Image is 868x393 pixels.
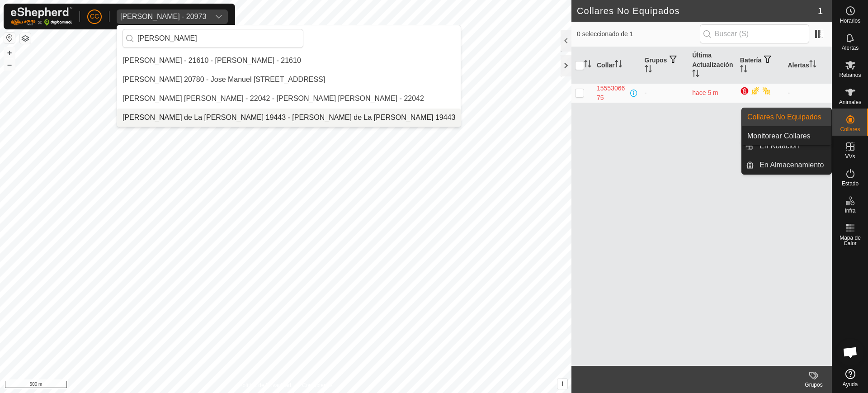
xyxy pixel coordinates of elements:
img: Logo Gallagher [11,7,72,26]
p-sorticon: Activar para ordenar [692,71,699,78]
p-sorticon: Activar para ordenar [645,66,652,74]
div: Chat abierto [837,339,864,366]
div: [PERSON_NAME] - 21610 - [PERSON_NAME] - 21610 [123,55,301,66]
button: Capas del Mapa [20,33,31,44]
li: En Almacenamiento [742,156,831,174]
th: Alertas [784,47,832,84]
a: En Almacenamiento [754,156,831,174]
span: Alertas [842,45,859,51]
div: dropdown trigger [210,9,228,24]
ul: Option List [117,52,461,127]
span: En Rotación [759,141,799,152]
th: Última Actualización [689,47,736,84]
li: Jose Manuel Calles Suana 20780 [117,71,461,89]
li: Jose Manuel Olivera de La Vega 19443 [117,109,461,127]
a: Monitorear Collares [742,127,831,145]
p-sorticon: Activar para ordenar [740,66,747,74]
span: CC [90,12,99,21]
div: [PERSON_NAME] de La [PERSON_NAME] 19443 - [PERSON_NAME] de La [PERSON_NAME] 19443 [123,112,455,123]
input: Buscar por región, país, empresa o propiedad [123,29,303,48]
span: En Almacenamiento [759,160,824,170]
a: Contáctenos [302,381,332,389]
a: Collares No Equipados [742,108,831,126]
li: Jose Manuel Esteban Sanchez - 22042 [117,90,461,108]
button: – [4,59,15,70]
li: En Rotación [742,137,831,155]
a: Política de Privacidad [239,381,291,389]
th: Collar [593,47,641,84]
span: Collares No Equipados [747,112,821,123]
p-sorticon: Activar para ordenar [584,62,591,69]
span: Rafael Ovispo Rodriguez - 20973 [117,9,210,24]
li: Jose Manuel Cabezas Gonzalez - 21610 [117,52,461,70]
span: Ayuda [843,382,858,387]
span: Rebaños [839,72,861,78]
h2: Collares No Equipados [577,5,818,16]
input: Buscar (S) [700,24,809,43]
span: Horarios [840,18,860,24]
div: Grupos [796,381,832,389]
span: Estado [842,181,859,186]
span: i [561,380,563,388]
p-sorticon: Activar para ordenar [615,62,622,69]
span: 12 mar 2025, 13:05 [692,89,718,96]
div: [PERSON_NAME] [PERSON_NAME] - 22042 - [PERSON_NAME] [PERSON_NAME] - 22042 [123,93,424,104]
span: 0 seleccionado de 1 [577,29,700,39]
span: Animales [839,99,861,105]
div: [PERSON_NAME] 20780 - Jose Manuel [STREET_ADDRESS] [123,74,325,85]
a: En Rotación [754,137,831,155]
button: + [4,47,15,58]
p-sorticon: Activar para ordenar [809,62,816,69]
div: 1555306675 [597,84,628,103]
th: Batería [736,47,784,84]
a: Ayuda [832,365,868,391]
button: i [557,379,567,389]
span: 1 [818,4,823,18]
span: VVs [845,154,855,159]
span: Infra [844,208,855,213]
td: - [641,83,689,103]
td: - [784,83,832,103]
div: [PERSON_NAME] - 20973 [120,13,206,20]
th: Grupos [641,47,689,84]
button: Restablecer Mapa [4,33,15,43]
span: Monitorear Collares [747,131,811,142]
span: Mapa de Calor [835,235,866,246]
